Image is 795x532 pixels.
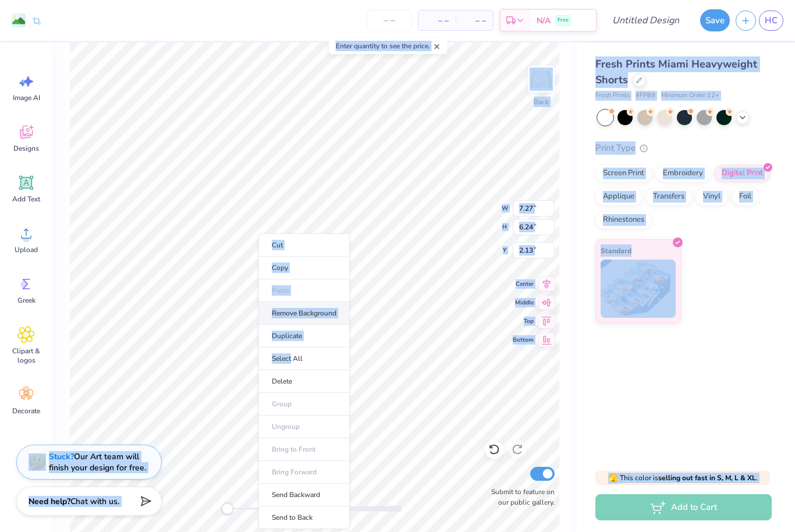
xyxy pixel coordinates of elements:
li: Delete [258,370,350,393]
div: Applique [595,188,642,205]
span: Free [558,16,569,24]
span: HC [765,14,778,27]
div: Accessibility label [222,503,233,515]
div: Foil [732,188,759,205]
li: Remove Background [258,302,350,325]
div: Vinyl [695,188,728,205]
span: Middle [513,298,534,307]
span: This color is . [608,473,758,483]
label: Submit to feature on our public gallery. [485,487,555,508]
strong: Stuck? [49,451,74,462]
span: Add Text [12,194,40,204]
button: Save [700,9,730,31]
input: Untitled Design [603,9,688,32]
input: – – [367,10,412,31]
span: Fresh Prints Miami Heavyweight Shorts [595,57,757,87]
li: Send Backward [258,484,350,506]
span: Center [513,279,534,289]
span: Bottom [513,335,534,345]
span: # FP89 [636,91,655,101]
div: Enter quantity to see the price. [329,38,448,54]
span: Chat with us. [70,496,119,507]
span: Greek [17,296,36,305]
span: Fresh Prints [595,91,630,101]
div: Our Art team will finish your design for free. [49,451,146,473]
div: Back [534,97,549,107]
strong: Need help? [29,496,70,507]
span: – – [463,15,486,27]
div: Digital Print [714,165,771,182]
span: Clipart & logos [7,346,45,365]
span: Minimum Order: 12 + [661,91,719,101]
div: Embroidery [655,165,711,182]
li: Copy [258,257,350,279]
img: Standard [601,260,676,318]
span: Upload [15,245,38,254]
li: Select All [258,347,350,370]
span: Image AI [13,93,40,102]
div: Rhinestones [595,211,652,229]
a: HC [759,10,783,31]
span: Top [513,317,534,326]
span: Decorate [12,406,40,416]
li: Duplicate [258,325,350,347]
span: – – [425,15,449,27]
strong: selling out fast in S, M, L & XL [658,473,756,483]
li: Cut [258,233,350,257]
img: Back [530,68,553,91]
div: Transfers [645,188,692,205]
div: Print Type [595,141,772,155]
li: Send to Back [258,506,350,529]
span: N/A [537,15,551,27]
div: Screen Print [595,165,652,182]
span: 🫣 [608,473,618,484]
span: Standard [601,244,631,257]
span: Designs [13,144,39,153]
